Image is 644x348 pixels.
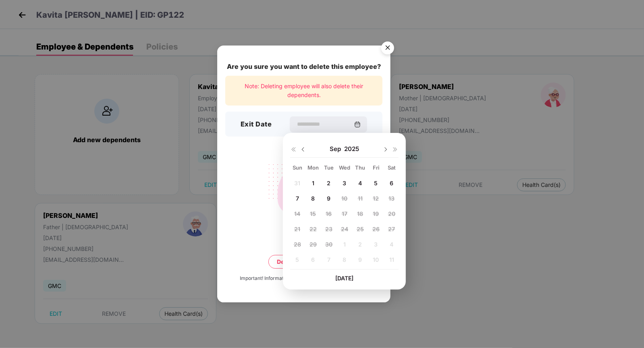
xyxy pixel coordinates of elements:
[296,195,299,202] span: 7
[358,180,362,186] span: 4
[392,146,399,153] img: svg+xml;base64,PHN2ZyB4bWxucz0iaHR0cDovL3d3dy53My5vcmcvMjAwMC9zdmciIHdpZHRoPSIxNiIgaGVpZ2h0PSIxNi...
[376,38,398,60] button: Close
[327,180,330,186] span: 2
[311,195,315,202] span: 8
[335,275,353,282] span: [DATE]
[374,180,378,186] span: 5
[376,38,399,60] img: svg+xml;base64,PHN2ZyB4bWxucz0iaHR0cDovL3d3dy53My5vcmcvMjAwMC9zdmciIHdpZHRoPSI1NiIgaGVpZ2h0PSI1Ni...
[268,255,339,269] button: Delete permanently
[353,164,367,171] div: Thu
[312,180,314,186] span: 1
[290,164,304,171] div: Sun
[225,76,382,106] div: Note: Deleting employee will also delete their dependents.
[290,146,297,153] img: svg+xml;base64,PHN2ZyB4bWxucz0iaHR0cDovL3d3dy53My5vcmcvMjAwMC9zdmciIHdpZHRoPSIxNiIgaGVpZ2h0PSIxNi...
[337,164,351,171] div: Wed
[225,62,382,72] div: Are you sure you want to delete this employee?
[300,146,306,153] img: svg+xml;base64,PHN2ZyBpZD0iRHJvcGRvd24tMzJ4MzIiIHhtbG5zPSJodHRwOi8vd3d3LnczLm9yZy8yMDAwL3N2ZyIgd2...
[330,145,344,153] span: Sep
[382,146,389,153] img: svg+xml;base64,PHN2ZyBpZD0iRHJvcGRvd24tMzJ4MzIiIHhtbG5zPSJodHRwOi8vd3d3LnczLm9yZy8yMDAwL3N2ZyIgd2...
[241,119,272,130] h3: Exit Date
[354,121,361,128] img: svg+xml;base64,PHN2ZyBpZD0iQ2FsZW5kYXItMzJ4MzIiIHhtbG5zPSJodHRwOi8vd3d3LnczLm9yZy8yMDAwL3N2ZyIgd2...
[390,180,393,186] span: 6
[384,164,399,171] div: Sat
[344,145,359,153] span: 2025
[259,159,349,222] img: svg+xml;base64,PHN2ZyB4bWxucz0iaHR0cDovL3d3dy53My5vcmcvMjAwMC9zdmciIHdpZHRoPSIyMjQiIGhlaWdodD0iMT...
[343,180,346,186] span: 3
[306,164,320,171] div: Mon
[322,164,336,171] div: Tue
[327,195,330,202] span: 9
[240,275,368,282] div: Important! Information once deleted, can’t be recovered.
[369,164,383,171] div: Fri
